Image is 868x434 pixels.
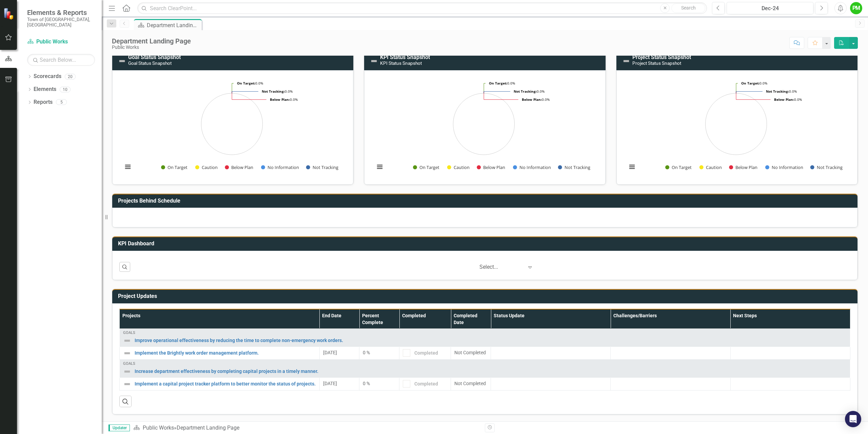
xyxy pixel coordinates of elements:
[133,424,480,432] div: »
[370,57,378,65] img: Not Defined
[27,17,95,28] small: Town of [GEOGRAPHIC_DATA], [GEOGRAPHIC_DATA]
[135,351,316,356] a: Implement the Brightly work order management platform.
[522,97,542,102] tspan: Below Plan:
[123,331,847,335] div: Goals
[120,347,320,359] td: Double-Click to Edit Right Click for Context Menu
[514,89,537,94] tspan: Not Tracking:
[118,198,854,204] h3: Projects Behind Schedule
[741,81,767,86] text: 0.0%
[375,162,384,172] button: View chart menu, Chart
[120,378,320,391] td: Double-Click to Edit Right Click for Context Menu
[706,164,722,170] text: Caution
[118,57,126,65] img: Not Defined
[622,57,630,65] img: Not Defined
[727,2,813,14] button: Dec-24
[359,378,399,391] td: Double-Click to Edit
[514,89,545,94] text: 0.0%
[147,21,200,30] div: Department Landing Page
[845,411,861,427] div: Open Intercom Messenger
[371,76,598,177] div: Chart. Highcharts interactive chart.
[3,8,15,20] img: ClearPoint Strategy
[108,424,130,431] span: Updater
[143,424,174,431] a: Public Works
[112,37,191,45] div: Department Landing Page
[237,81,263,86] text: 0.0%
[359,347,399,359] td: Double-Click to Edit
[56,99,67,105] div: 5
[27,8,95,17] span: Elements & Reports
[730,347,850,359] td: Double-Click to Edit
[513,164,551,170] button: Show No Information
[454,380,487,387] div: Not Completed
[119,76,344,177] svg: Interactive chart
[741,81,759,86] tspan: On Target:
[624,76,850,177] div: Chart. Highcharts interactive chart.
[137,2,707,14] input: Search ClearPoint...
[123,362,847,366] div: Goals
[128,54,181,60] a: Goal Status Snapshot
[491,347,611,359] td: Double-Click to Edit
[34,86,56,93] a: Elements
[611,378,730,391] td: Double-Click to Edit
[558,164,591,170] button: Show Not Tracking
[270,97,290,102] tspan: Below Plan:
[681,5,696,11] span: Search
[363,380,396,387] div: 0 %
[34,98,53,106] a: Reports
[624,76,849,177] svg: Interactive chart
[447,164,470,170] button: Show Caution
[729,4,811,13] div: Dec-24
[118,241,854,247] h3: KPI Dashboard
[120,359,850,378] td: Double-Click to Edit Right Click for Context Menu
[120,328,850,347] td: Double-Click to Edit Right Click for Context Menu
[413,164,440,170] button: Show On Target
[65,74,76,79] div: 20
[112,45,191,50] div: Public Works
[225,164,254,170] button: Show Below Plan
[123,367,131,376] img: Not Defined
[123,349,131,357] img: Not Defined
[27,38,95,46] a: Public Works
[371,76,596,177] svg: Interactive chart
[123,337,131,345] img: Not Defined
[627,162,637,172] button: View chart menu, Chart
[491,378,611,391] td: Double-Click to Edit
[489,81,515,86] text: 0.0%
[489,81,507,86] tspan: On Target:
[632,54,691,60] a: Project Status Snapshot
[765,164,803,170] button: Show No Information
[774,97,794,102] tspan: Below Plan:
[306,164,339,170] button: Show Not Tracking
[135,338,847,343] a: Improve operational effectiveness by reducing the time to complete non-emergency work orders.
[665,164,692,170] button: Show On Target
[850,2,862,14] button: PM
[177,424,239,431] div: Department Landing Page
[454,349,487,356] div: Not Completed
[27,54,95,66] input: Search Below...
[729,164,758,170] button: Show Below Plan
[261,164,299,170] button: Show No Information
[766,89,797,94] text: 0.0%
[119,76,346,177] div: Chart. Highcharts interactive chart.
[730,378,850,391] td: Double-Click to Edit
[363,349,396,356] div: 0 %
[34,73,61,80] a: Scorecards
[262,89,285,94] tspan: Not Tracking:
[699,164,722,170] button: Show Caution
[380,60,422,66] small: KPI Status Snapshot
[323,350,337,355] span: [DATE]
[262,89,293,94] text: 0.0%
[611,347,730,359] td: Double-Click to Edit
[128,60,172,66] small: Goal Status Snapshot
[522,97,550,102] text: 0.0%
[135,381,316,386] a: Implement a capital project tracker platform to better monitor the status of projects.
[671,3,705,13] button: Search
[237,81,255,86] tspan: On Target:
[632,60,681,66] small: Project Status Snapshot
[810,164,843,170] button: Show Not Tracking
[774,97,802,102] text: 0.0%
[60,87,71,92] div: 10
[135,369,847,374] a: Increase department effectiveness by completing capital projects in a timely manner.
[123,380,131,388] img: Not Defined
